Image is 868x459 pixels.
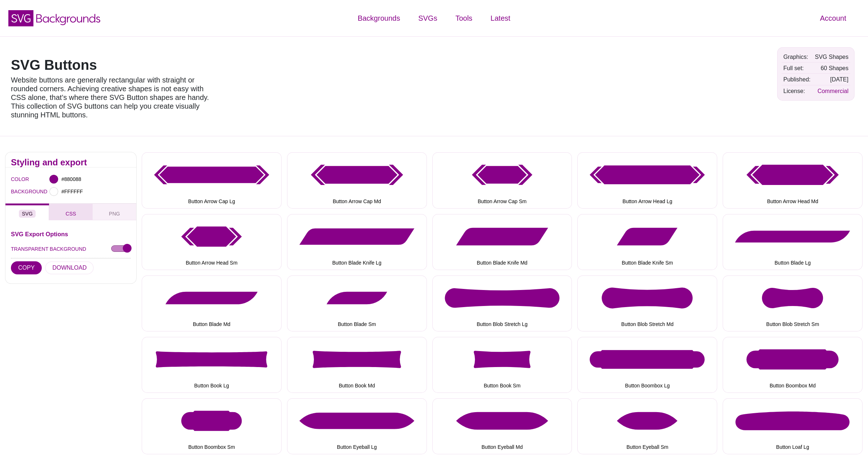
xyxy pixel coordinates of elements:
td: License: [782,86,812,96]
a: Backgrounds [348,7,409,29]
a: Account [811,7,855,29]
td: Graphics: [782,52,812,62]
a: Latest [481,7,519,29]
button: Button Loaf Lg [723,398,863,454]
h3: SVG Export Options [11,231,131,237]
a: Commercial [817,88,848,94]
button: COPY [11,261,42,274]
button: Button Arrow Head Sm [142,214,282,270]
td: Full set: [782,63,812,73]
h1: SVG Buttons [11,58,218,72]
button: Button Blob Stretch Lg [432,275,572,331]
span: CSS [66,211,76,217]
button: Button Blade Sm [287,275,427,331]
button: CSS [49,204,93,220]
button: Button Book Lg [142,337,282,393]
label: COLOR [11,174,20,184]
p: Website buttons are generally rectangular with straight or rounded corners. Achieving creative sh... [11,76,218,119]
label: BACKGROUND [11,187,20,196]
td: 60 Shapes [813,63,851,73]
button: Button Arrow Cap Md [287,152,427,208]
label: TRANSPARENT BACKGROUND [11,244,86,254]
button: Button Blade Lg [723,214,863,270]
h2: Styling and export [11,160,131,165]
button: Button Blob Stretch Md [577,275,717,331]
td: [DATE] [813,74,851,85]
button: Button Eyeball Md [432,398,572,454]
button: Button Eyeball Sm [577,398,717,454]
button: Button Arrow Cap Lg [142,152,282,208]
button: Button Boombox Lg [577,337,717,393]
a: Tools [446,7,481,29]
button: Button Blade Knife Md [432,214,572,270]
td: Published: [782,74,812,85]
button: DOWNLOAD [45,261,94,274]
button: Button Arrow Head Lg [577,152,717,208]
button: Button Boombox Md [723,337,863,393]
button: Button Blob Stretch Sm [723,275,863,331]
button: Button Eyeball Lg [287,398,427,454]
td: SVG Shapes [813,52,851,62]
button: Button Arrow Head Md [723,152,863,208]
a: SVGs [409,7,446,29]
button: Button Book Sm [432,337,572,393]
button: Button Book Md [287,337,427,393]
button: Button Blade Md [142,275,282,331]
span: PNG [109,211,120,217]
button: Button Boombox Sm [142,398,282,454]
button: Button Arrow Cap Sm [432,152,572,208]
button: Button Blade Knife Lg [287,214,427,270]
button: Button Blade Knife Sm [577,214,717,270]
button: PNG [93,204,136,220]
